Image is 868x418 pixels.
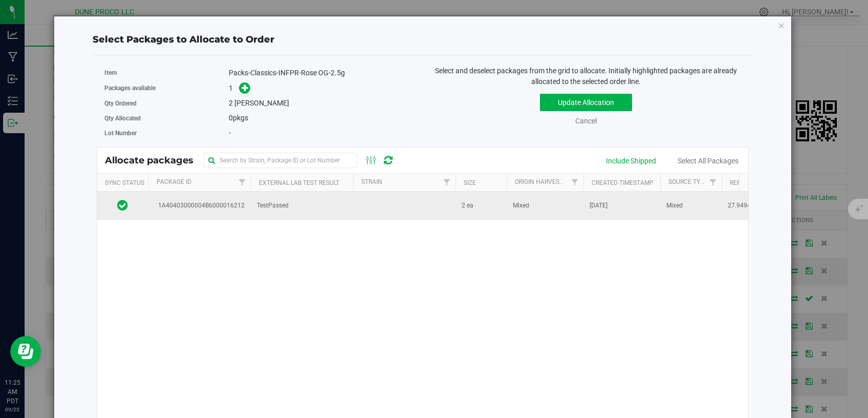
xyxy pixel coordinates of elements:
span: [PERSON_NAME] [234,99,289,107]
a: External Lab Test Result [259,179,339,186]
label: Lot Number [104,129,229,138]
a: Strain [361,178,382,185]
a: Package Id [157,178,191,185]
span: Mixed [513,201,529,211]
a: Filter [567,174,583,191]
span: TestPassed [257,201,289,211]
span: pkgs [229,114,248,122]
a: Filter [439,174,455,191]
div: Select Packages to Allocate to Order [93,33,752,47]
label: Qty Ordered [104,99,229,108]
a: Select All Packages [678,157,739,165]
a: Size [464,179,476,186]
span: Allocate packages [105,155,204,166]
span: 1A40403000004B6000016212 [154,201,244,211]
label: Packages available [104,83,229,93]
label: Qty Allocated [104,114,229,123]
div: Include Shipped [606,156,656,166]
button: Update Allocation [540,94,632,111]
a: Origin Harvests [515,178,567,185]
a: Cancel [575,117,597,125]
label: Item [104,68,229,77]
span: [DATE] [590,201,607,211]
div: Packs-Classics-INFPR-Rose OG-2.5g [229,68,415,78]
span: 27.9494% [728,201,755,211]
a: Source Type [668,178,708,185]
a: Sync Status [105,179,144,186]
input: Search by Strain, Package ID or Lot Number [204,153,357,168]
span: 2 [229,99,233,107]
span: In Sync [117,198,128,213]
span: Mixed [666,201,683,211]
a: Filter [705,174,722,191]
span: - [229,129,231,137]
a: Ref Field [730,179,758,186]
span: Select and deselect packages from the grid to allocate. Initially highlighted packages are alread... [435,67,737,86]
span: 2 ea [462,201,473,211]
span: 1 [229,84,233,92]
span: 0 [229,114,233,122]
a: Filter [234,174,251,191]
a: Created Timestamp [592,179,654,186]
iframe: Resource center [10,336,41,367]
